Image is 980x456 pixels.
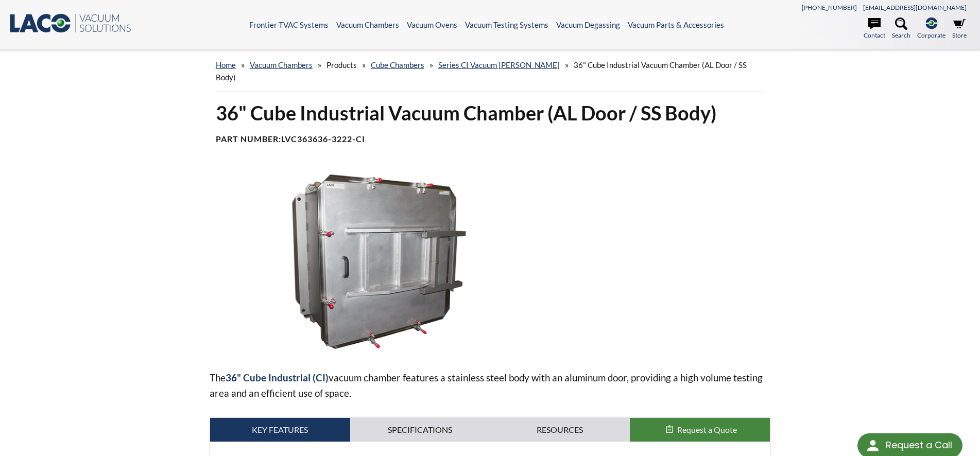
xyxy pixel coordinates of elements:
p: The vacuum chamber features a stainless steel body with an aluminum door, providing a high volume... [210,370,771,401]
img: round button [865,437,881,454]
span: Request a Quote [677,425,737,434]
a: Vacuum Degassing [556,20,620,29]
a: Contact [864,17,885,40]
a: Series CI Vacuum [PERSON_NAME] [438,60,560,69]
h1: 36" Cube Industrial Vacuum Chamber (AL Door / SS Body) [216,100,765,126]
a: Vacuum Chambers [250,60,313,69]
a: Search [892,17,910,40]
a: [EMAIL_ADDRESS][DOMAIN_NAME] [863,4,967,11]
span: Products [326,60,357,69]
a: Store [952,17,967,40]
a: Vacuum Ovens [407,20,457,29]
span: 36" Cube Industrial Vacuum Chamber (AL Door / SS Body) [216,60,747,82]
b: LVC363636-3222-CI [281,134,365,144]
a: Resources [490,418,630,442]
button: Request a Quote [630,418,770,442]
a: Specifications [350,418,490,442]
a: Key Features [210,418,350,442]
strong: 36" Cube Industrial (CI) [226,372,329,383]
a: Cube Chambers [371,60,424,69]
div: » » » » » [216,50,765,92]
h4: Part Number: [216,134,765,145]
a: Vacuum Chambers [336,20,399,29]
img: LVC363636-3222-CI 36" Cube Vacuum Chamber, front angle view [210,169,538,354]
a: Vacuum Testing Systems [465,20,548,29]
a: Vacuum Parts & Accessories [628,20,724,29]
a: home [216,60,236,69]
a: [PHONE_NUMBER] [802,4,857,11]
span: Corporate [917,30,945,40]
a: Frontier TVAC Systems [249,20,329,29]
